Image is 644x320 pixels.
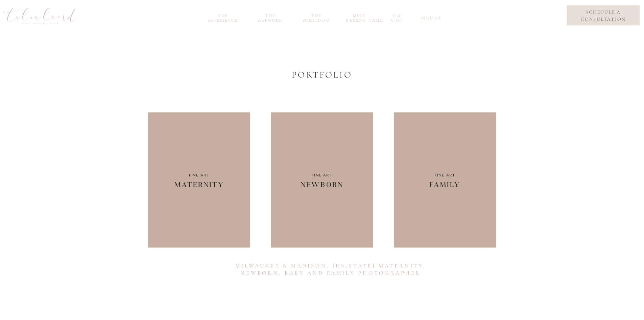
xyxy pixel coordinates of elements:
[231,262,431,279] h2: Milwaukee & madisoN, [US_STATE] Maternity, Newborn, Baby and Family Photographer
[251,69,393,80] h2: Portfolio
[346,13,373,21] a: meet [PERSON_NAME]
[572,8,635,23] a: schedule a consultation
[300,13,333,21] a: the portfolio
[386,14,408,21] a: the blog
[421,16,440,23] a: inquire
[205,13,241,21] a: the experience
[254,13,287,21] a: the Artwork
